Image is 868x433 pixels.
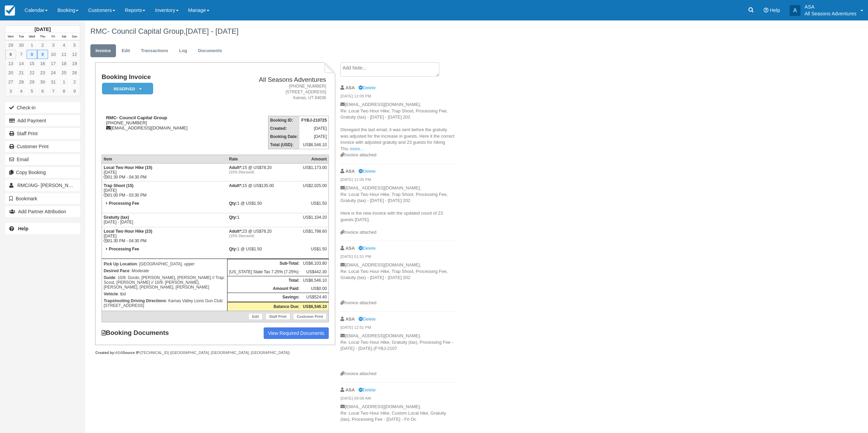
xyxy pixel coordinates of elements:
strong: ASA [345,316,355,322]
a: 29 [5,41,16,50]
a: 10 [48,50,59,59]
a: 29 [27,77,37,87]
strong: Qty [229,247,237,251]
a: 16 [37,59,48,68]
a: Invoice [90,44,116,58]
a: Customer Print [5,141,80,152]
a: 5 [27,87,37,96]
p: [EMAIL_ADDRESS][DOMAIN_NAME], Re: Local Two Hour Hike, Trap Shoot, Processing Fee, Gratuity (tax)... [340,102,455,152]
a: 27 [5,77,16,87]
th: Sun [69,33,80,41]
address: [PHONE_NUMBER] [STREET_ADDRESS] Kamas, UT 84036 [227,83,326,101]
strong: Vehicle [104,292,118,296]
strong: Guide [104,275,115,280]
strong: Qty [229,215,237,220]
button: Copy Booking [5,167,80,178]
em: (15% Discount) [229,234,299,238]
a: Help [5,223,80,234]
a: 6 [37,87,48,96]
td: [DATE] [299,133,328,141]
a: RMC/AIG- [PERSON_NAME] [5,180,80,191]
td: [US_STATE] State Tax 7.25% (7.25%): [227,268,301,276]
a: 20 [5,68,16,77]
a: Delete [358,316,376,322]
strong: Trap Shoot (15) [104,183,133,188]
strong: Pick Up Location [104,262,137,266]
a: 9 [37,50,48,59]
th: Sat [59,33,69,41]
a: 22 [27,68,37,77]
a: 30 [37,77,48,87]
th: Tue [16,33,27,41]
th: Mon [5,33,16,41]
p: : [GEOGRAPHIC_DATA], upper [104,261,225,267]
td: 1 [227,213,301,227]
a: 15 [27,59,37,68]
td: US$6,546.10 [299,141,328,149]
div: ASA [TECHNICAL_ID] ([GEOGRAPHIC_DATA], [GEOGRAPHIC_DATA], [GEOGRAPHIC_DATA]) [95,350,335,355]
a: Documents [193,44,227,58]
a: Delete [358,85,376,90]
th: Fri [48,33,59,41]
th: Sub-Total: [227,259,301,268]
p: [EMAIL_ADDRESS][DOMAIN_NAME], Re: Local Two Hour Hike, Gratuity (tax), Processing Fee - [DATE] - ... [340,333,455,371]
strong: US$6,546.10 [303,304,327,309]
em: [DATE] 09:08 AM [340,396,455,403]
strong: Created by: [95,351,115,355]
strong: Qty [229,201,237,206]
div: US$2,025.00 [303,183,327,194]
strong: ASA [345,169,355,174]
em: [DATE] 12:09 PM [340,93,455,101]
a: Staff Print [5,128,80,139]
strong: Adult* [229,229,242,234]
td: US$524.40 [301,293,329,302]
a: 23 [37,68,48,77]
th: Rate [227,155,301,164]
th: Savings: [227,293,301,302]
strong: ASA [345,246,355,251]
div: A [790,5,800,16]
div: US$1,173.00 [303,165,327,175]
strong: Gratuity (tax) [104,215,129,220]
span: RMC/AIG- [PERSON_NAME] [17,183,80,188]
span: [DATE] - [DATE] [186,27,238,35]
a: 21 [16,68,27,77]
a: more... [350,146,364,151]
strong: Trapshooting Driving Directions [104,298,166,303]
em: [DATE] 12:51 PM [340,325,455,332]
th: Wed [27,33,37,41]
div: US$1.50 [303,201,327,211]
strong: RMC- Council Capital Group [106,115,167,120]
div: Invoice attached [340,229,455,236]
td: [DATE] 01:30 PM - 04:30 PM [102,227,227,245]
a: View Required Documents [264,327,329,339]
strong: Processing Fee [109,247,139,251]
a: Log [174,44,192,58]
td: [DATE] [299,124,328,133]
a: 8 [27,50,37,59]
strong: Adult* [229,165,242,170]
a: 4 [16,87,27,96]
a: Delete [358,169,376,174]
a: 30 [16,41,27,50]
button: Check-in [5,102,80,113]
a: 3 [5,87,16,96]
a: 14 [16,59,27,68]
a: 9 [69,87,80,96]
p: : Kamas Valley Lions Gun Club: [STREET_ADDRESS] [104,297,225,309]
a: 26 [69,68,80,77]
strong: Adult* [229,183,242,188]
p: [EMAIL_ADDRESS][DOMAIN_NAME], Re: Local Two Hour Hike, Trap Shoot, Processing Fee, Gratuity (tax)... [340,262,455,300]
em: [DATE] 01:51 PM [340,254,455,261]
th: Item [102,155,227,164]
td: [DATE] 01:00 PM - 03:30 PM [102,182,227,200]
td: 1 @ US$1.50 [227,199,301,213]
th: Created: [268,124,300,133]
a: 13 [5,59,16,68]
p: ASA [805,3,856,10]
th: Total (USD): [268,141,300,149]
div: [PHONE_NUMBER] [EMAIL_ADDRESS][DOMAIN_NAME] [102,115,225,130]
a: 5 [69,41,80,50]
a: Edit [117,44,135,58]
p: [EMAIL_ADDRESS][DOMAIN_NAME], Re: Local Two Hour Hike, Trap Shoot, Processing Fee, Gratuity (tax)... [340,185,455,229]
